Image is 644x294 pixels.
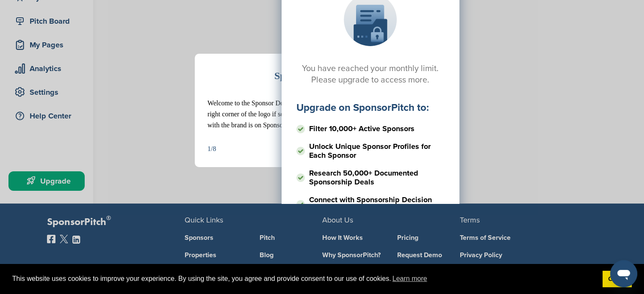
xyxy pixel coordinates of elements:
span: This website uses cookies to improve your experience. By using the site, you agree and provide co... [12,272,596,285]
a: dismiss cookie message [603,271,632,288]
h2: You have reached your monthly limit. Please upgrade to access more. [296,63,445,86]
label: Upgrade on SponsorPitch to: [296,102,429,114]
li: Unlock Unique Sponsor Profiles for Each Sponsor [296,139,445,163]
li: Filter 10,000+ Active Sponsors [296,121,445,136]
iframe: Button to launch messaging window [610,260,637,287]
a: learn more about cookies [391,272,428,285]
li: Research 50,000+ Documented Sponsorship Deals [296,166,445,190]
li: Connect with Sponsorship Decision Makers [296,192,445,216]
